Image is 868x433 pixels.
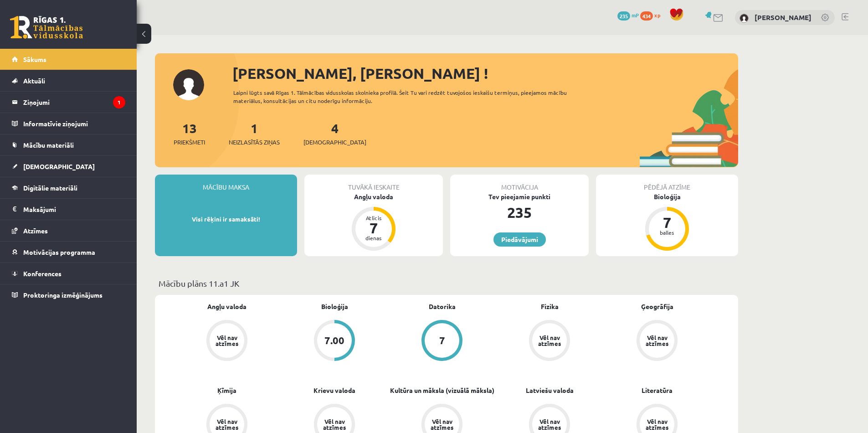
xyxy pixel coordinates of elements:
div: Motivācija [450,175,589,192]
div: 235 [450,201,589,223]
a: Ķīmija [217,386,236,395]
div: Vēl nav atzīmes [537,335,562,346]
a: Angļu valoda Atlicis 7 dienas [304,192,443,252]
a: 4[DEMOGRAPHIC_DATA] [303,120,366,147]
a: 7 [388,320,496,363]
div: Vēl nav atzīmes [429,418,455,430]
span: Neizlasītās ziņas [229,138,280,147]
a: 434 xp [640,11,665,19]
div: Laipni lūgts savā Rīgas 1. Tālmācības vidusskolas skolnieka profilā. Šeit Tu vari redzēt tuvojošo... [233,88,583,105]
div: Mācību maksa [155,175,297,192]
a: Vēl nav atzīmes [173,320,281,363]
span: 235 [617,11,630,21]
a: [PERSON_NAME] [755,13,812,22]
a: Digitālie materiāli [12,177,125,198]
div: Vēl nav atzīmes [644,335,670,346]
a: 13Priekšmeti [174,120,205,147]
div: [PERSON_NAME], [PERSON_NAME] ! [232,62,738,84]
div: Atlicis [360,215,387,221]
a: Mācību materiāli [12,134,125,155]
a: Motivācijas programma [12,242,125,263]
div: Vēl nav atzīmes [322,418,347,430]
div: Tev pieejamie punkti [450,192,589,201]
a: Angļu valoda [207,302,247,311]
a: Vēl nav atzīmes [603,320,711,363]
span: Sākums [23,55,46,63]
a: Rīgas 1. Tālmācības vidusskola [10,16,83,39]
div: dienas [360,235,387,241]
span: Priekšmeti [174,138,205,147]
a: Aktuāli [12,70,125,91]
a: 1Neizlasītās ziņas [229,120,280,147]
span: Konferences [23,269,62,278]
legend: Ziņojumi [23,92,125,113]
div: Vēl nav atzīmes [214,335,240,346]
a: Vēl nav atzīmes [496,320,603,363]
a: Datorika [429,302,456,311]
a: Literatūra [642,386,673,395]
a: Maksājumi [12,199,125,220]
div: Vēl nav atzīmes [537,418,562,430]
span: Digitālie materiāli [23,184,77,192]
span: Aktuāli [23,77,45,85]
i: 1 [113,96,125,108]
a: Piedāvājumi [493,232,546,247]
div: 7 [439,335,445,345]
span: [DEMOGRAPHIC_DATA] [23,162,95,170]
a: Ģeogrāfija [641,302,673,311]
a: Ziņojumi1 [12,92,125,113]
span: Mācību materiāli [23,141,74,149]
a: Atzīmes [12,220,125,241]
div: 7.00 [324,335,344,345]
a: Proktoringa izmēģinājums [12,284,125,305]
div: Tuvākā ieskaite [304,175,443,192]
legend: Informatīvie ziņojumi [23,113,125,134]
a: Bioloģija 7 balles [596,192,738,252]
div: Vēl nav atzīmes [644,418,670,430]
a: Kultūra un māksla (vizuālā māksla) [390,386,494,395]
span: mP [632,11,639,19]
a: Bioloģija [321,302,348,311]
span: Atzīmes [23,227,48,235]
div: Vēl nav atzīmes [214,418,240,430]
div: Pēdējā atzīme [596,175,738,192]
div: Bioloģija [596,192,738,201]
a: Fizika [541,302,559,311]
span: xp [654,11,660,19]
a: Krievu valoda [313,386,355,395]
p: Visi rēķini ir samaksāti! [159,215,293,224]
img: Kate Buliņa [740,14,749,23]
a: Informatīvie ziņojumi [12,113,125,134]
a: Latviešu valoda [526,386,574,395]
legend: Maksājumi [23,199,125,220]
a: [DEMOGRAPHIC_DATA] [12,156,125,177]
span: [DEMOGRAPHIC_DATA] [303,138,366,147]
a: 235 mP [617,11,639,19]
span: 434 [640,11,653,21]
div: Angļu valoda [304,192,443,201]
div: 7 [653,215,681,230]
a: Konferences [12,263,125,284]
span: Proktoringa izmēģinājums [23,291,103,299]
div: balles [653,230,681,235]
a: Sākums [12,49,125,70]
p: Mācību plāns 11.a1 JK [159,277,734,289]
div: 7 [360,221,387,235]
a: 7.00 [281,320,388,363]
span: Motivācijas programma [23,248,95,256]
